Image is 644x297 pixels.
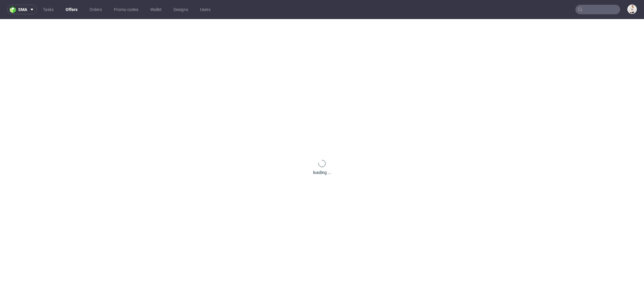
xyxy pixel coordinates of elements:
div: loading ... [313,170,331,175]
img: logo [10,6,18,13]
span: sma [18,7,27,12]
a: Users [196,5,214,14]
a: Wallet [147,5,165,14]
a: Designs [170,5,192,14]
a: Promo codes [110,5,142,14]
button: sma [7,5,37,14]
a: Orders [86,5,106,14]
a: Tasks [39,5,57,14]
img: Mari Fok [628,5,636,13]
a: Offers [62,5,81,14]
